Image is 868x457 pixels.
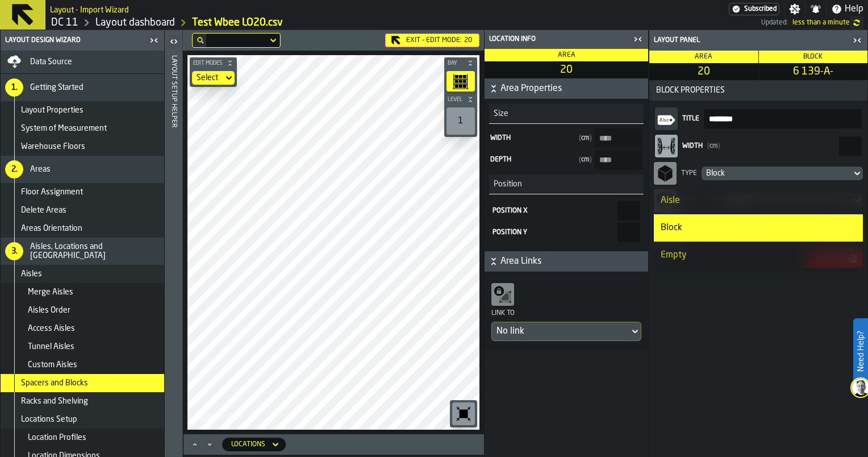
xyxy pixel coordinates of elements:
span: Custom Aisles [28,360,77,369]
span: Subscribed [744,5,777,13]
li: menu Merge Aisles [1,283,164,301]
label: button-toggle-Help [827,2,868,16]
li: menu Spacers and Blocks [1,374,164,392]
span: Size [489,109,508,118]
label: button-toggle-Close me [630,32,646,46]
span: Areas [30,165,51,174]
span: cm [579,134,592,142]
li: menu Delete Areas [1,201,164,219]
label: react-aria1772706448-:rbe: [491,223,641,242]
h3: title-section-Position [489,174,644,194]
span: System of Measurement [21,124,107,133]
label: button-toggle-Settings [784,3,805,15]
span: ) [590,156,592,163]
a: link-to-/wh/i/2e91095d-d0fa-471d-87cf-b9f7f81665fc [51,16,78,29]
span: Data Source [30,57,72,67]
span: Block Properties [652,86,865,95]
li: dropdown-item [654,187,863,214]
li: menu Warehouse Floors [1,138,164,156]
label: input-value-Title [654,105,863,132]
li: menu Aisles [1,265,164,283]
span: cm [579,156,592,164]
label: button-toggle-Open [166,32,182,53]
span: Area Links [500,255,646,268]
div: DropdownMenuValue-none [192,71,235,85]
li: dropdown-item [654,242,863,269]
span: Position Y [493,229,527,236]
input: input-value-Depth input-value-Depth [594,150,642,169]
span: 20 [487,64,646,76]
div: DropdownMenuValue-locations [222,438,286,451]
div: Link to [491,308,641,322]
button: button- [649,80,867,101]
li: menu Floor Assignment [1,183,164,201]
label: react-aria1772706448-:rje: [654,132,863,160]
h2: Sub Title [50,3,129,15]
li: menu Locations Setup [1,410,164,429]
span: Bay [445,60,465,67]
li: menu Access Aisles [1,319,164,338]
span: ) [718,143,720,149]
button: button- [444,94,477,105]
span: Merge Aisles [28,288,73,297]
span: 20 [652,65,756,78]
div: button-toolbar-undefined [450,400,477,427]
span: Getting Started [30,83,84,92]
div: Location Info [487,35,630,43]
label: button-toggle-undefined [850,16,863,30]
div: DropdownMenuValue-locations [231,441,265,448]
li: menu Areas [1,156,164,183]
span: 20 [464,36,472,44]
span: ( [579,135,581,142]
div: button-toolbar-undefined [444,69,477,94]
li: menu Custom Aisles [1,356,164,374]
span: Title [682,115,699,123]
header: Layout Setup Helper [165,30,182,457]
a: link-to-/wh/i/2e91095d-d0fa-471d-87cf-b9f7f81665fc/settings/billing [729,3,779,15]
a: logo-header [190,405,254,427]
a: link-to-/wh/i/2e91095d-d0fa-471d-87cf-b9f7f81665fc/import/layout/fc32ca85-d5f9-456f-8d09-58d5fd32... [192,16,283,29]
li: menu Getting Started [1,74,164,101]
div: 1. [5,78,23,97]
label: input-value-Depth [489,150,644,169]
div: hide filter [197,37,204,44]
button: Maximize [188,439,202,450]
span: Location Profiles [28,433,86,442]
div: Link toDropdownMenuValue- [491,281,641,341]
svg: Reset zoom and position [454,405,473,423]
label: react-aria1772706448-:rbc: [491,201,641,221]
header: Layout Design Wizard [1,30,164,51]
li: menu Data Source [1,51,164,74]
span: Updated: [761,19,788,27]
span: Spacers and Blocks [21,379,88,388]
span: Level [445,97,465,103]
span: Position X [493,207,528,214]
span: Area Properties [500,82,646,95]
span: Help [845,2,863,16]
span: Width [682,143,703,149]
div: 3. [5,242,23,260]
span: Aisles Order [28,306,70,315]
div: Block [661,221,856,235]
label: button-toggle-Close me [849,34,865,47]
a: link-to-/wh/i/2e91095d-d0fa-471d-87cf-b9f7f81665fc/designer [95,16,175,29]
div: Aisle [661,194,856,207]
input: react-aria1772706448-:rbe: react-aria1772706448-:rbe: [617,223,640,242]
h3: title-section-Size [489,103,644,124]
span: Areas Orientation [21,224,82,233]
span: Area [695,53,712,60]
span: Edit Modes [191,60,224,67]
div: TypeDropdownMenuValue-1 [654,160,863,187]
div: Empty [661,248,856,262]
label: button-toggle-Close me [146,34,162,47]
span: Warehouse Floors [21,142,85,151]
span: Layout Properties [21,106,84,115]
div: Layout Design Wizard [3,36,146,44]
span: ) [590,135,592,142]
li: menu Tunnel Aisles [1,338,164,356]
input: react-aria1772706448-:rje: react-aria1772706448-:rje: [839,136,862,156]
span: 6 139-A- [761,65,866,78]
span: Floor Assignment [21,188,83,197]
label: input-value-Width [489,128,644,148]
span: Position [489,180,522,189]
